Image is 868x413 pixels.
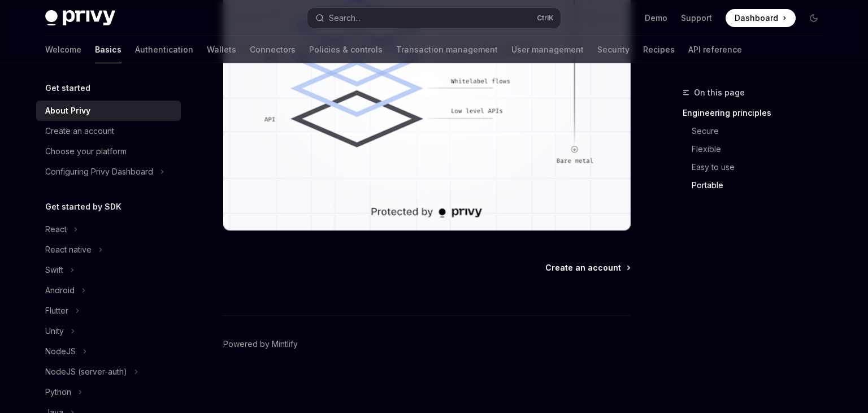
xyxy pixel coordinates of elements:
[45,345,76,358] div: NodeJS
[36,141,181,162] a: Choose your platform
[396,36,498,63] a: Transaction management
[735,12,778,24] span: Dashboard
[223,338,298,350] a: Powered by Mintlify
[692,176,832,194] a: Portable
[643,36,675,63] a: Recipes
[45,104,90,118] div: About Privy
[95,36,121,63] a: Basics
[537,14,554,23] span: Ctrl K
[45,284,75,297] div: Android
[45,263,63,277] div: Swift
[135,36,193,63] a: Authentication
[545,262,621,273] span: Create an account
[45,223,67,236] div: React
[309,36,383,63] a: Policies & controls
[207,36,236,63] a: Wallets
[692,122,832,140] a: Secure
[45,200,121,214] h5: Get started by SDK
[688,36,742,63] a: API reference
[45,145,127,158] div: Choose your platform
[45,10,115,26] img: dark logo
[694,86,745,99] span: On this page
[511,36,584,63] a: User management
[250,36,296,63] a: Connectors
[45,165,153,179] div: Configuring Privy Dashboard
[545,262,630,273] a: Create an account
[45,304,68,318] div: Flutter
[36,121,181,141] a: Create an account
[45,81,90,95] h5: Get started
[597,36,630,63] a: Security
[329,11,361,25] div: Search...
[726,9,796,27] a: Dashboard
[645,12,667,24] a: Demo
[692,140,832,158] a: Flexible
[681,12,712,24] a: Support
[45,385,71,399] div: Python
[805,9,823,27] button: Toggle dark mode
[683,104,832,122] a: Engineering principles
[36,101,181,121] a: About Privy
[45,365,127,379] div: NodeJS (server-auth)
[45,124,114,138] div: Create an account
[45,324,64,338] div: Unity
[307,8,561,28] button: Search...CtrlK
[692,158,832,176] a: Easy to use
[45,36,81,63] a: Welcome
[45,243,92,257] div: React native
